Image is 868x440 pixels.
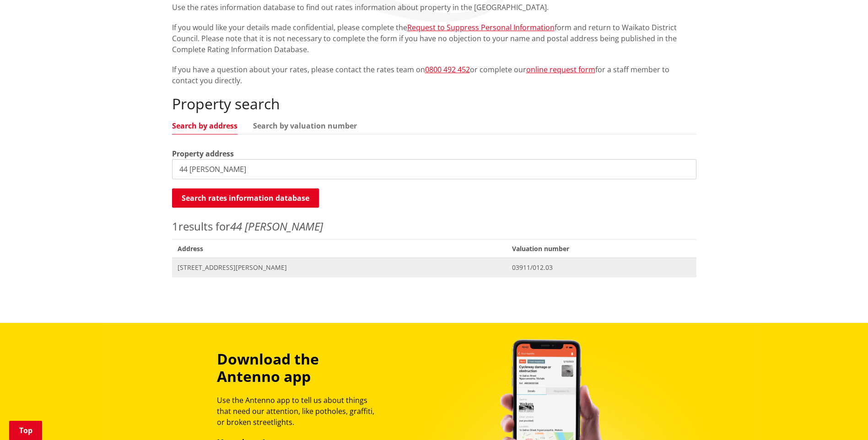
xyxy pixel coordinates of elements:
a: Search by address [172,122,237,129]
h3: Download the Antenno app [217,350,383,386]
p: results for [172,218,696,235]
a: [STREET_ADDRESS][PERSON_NAME] 03911/012.03 [172,258,696,277]
span: Address [172,239,507,258]
p: Use the rates information database to find out rates information about property in the [GEOGRAPHI... [172,2,696,13]
p: If you would like your details made confidential, please complete the form and return to Waikato ... [172,22,696,55]
a: 0800 492 452 [425,64,470,75]
a: online request form [526,64,595,75]
p: Use the Antenno app to tell us about things that need our attention, like potholes, graffiti, or ... [217,395,383,428]
button: Search rates information database [172,188,319,208]
p: If you have a question about your rates, please contact the rates team on or complete our for a s... [172,64,696,86]
span: 03911/012.03 [512,263,690,272]
em: 44 [PERSON_NAME] [230,219,323,234]
label: Property address [172,148,234,159]
a: Top [9,421,42,440]
a: Search by valuation number [253,122,357,129]
a: Request to Suppress Personal Information [407,22,555,32]
span: Valuation number [507,239,696,258]
h2: Property search [172,95,696,113]
iframe: Messenger Launcher [826,402,859,435]
span: 1 [172,219,178,234]
span: [STREET_ADDRESS][PERSON_NAME] [178,263,501,272]
input: e.g. Duke Street NGARUAWAHIA [172,159,696,179]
